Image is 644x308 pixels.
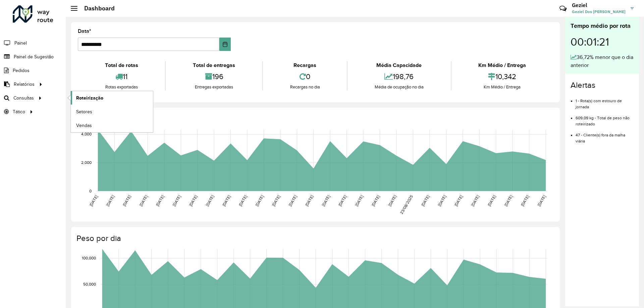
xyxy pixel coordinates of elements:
[571,53,634,69] div: 36,72% menor que o dia anterior
[304,194,314,207] text: [DATE]
[167,84,260,90] div: Entregas exportadas
[71,91,153,105] a: Roteirização
[78,27,91,35] label: Data
[572,9,626,15] span: Geziel Dos [PERSON_NAME]
[354,194,364,207] text: [DATE]
[77,5,115,12] h2: Dashboard
[71,119,153,132] a: Vendas
[387,194,397,207] text: [DATE]
[13,108,25,115] span: Tático
[81,132,92,136] text: 4,000
[71,105,153,118] a: Setores
[349,84,449,90] div: Média de ocupação no dia
[13,67,30,74] span: Pedidos
[453,194,463,207] text: [DATE]
[172,194,181,207] text: [DATE]
[576,110,634,127] li: 609,09 kg - Total de peso não roteirizado
[81,160,92,165] text: 2,000
[13,95,34,102] span: Consultas
[537,194,546,207] text: [DATE]
[219,38,231,51] button: Choose Date
[89,189,92,193] text: 0
[188,194,198,207] text: [DATE]
[576,127,634,144] li: 47 - Cliente(s) fora da malha viária
[265,69,345,84] div: 0
[89,194,98,207] text: [DATE]
[453,61,551,69] div: Km Médio / Entrega
[371,194,380,207] text: [DATE]
[155,194,165,207] text: [DATE]
[399,194,414,215] text: 23/08/2025
[420,194,430,207] text: [DATE]
[453,84,551,90] div: Km Médio / Entrega
[205,194,215,207] text: [DATE]
[487,194,496,207] text: [DATE]
[167,69,260,84] div: 196
[265,61,345,69] div: Recargas
[76,234,553,243] h4: Peso por dia
[470,194,480,207] text: [DATE]
[337,194,347,207] text: [DATE]
[79,84,163,90] div: Rotas exportadas
[76,108,92,115] span: Setores
[321,194,331,207] text: [DATE]
[271,194,281,207] text: [DATE]
[221,194,231,207] text: [DATE]
[76,122,92,129] span: Vendas
[14,53,54,60] span: Painel de Sugestão
[572,2,626,8] h3: Geziel
[79,61,163,69] div: Total de rotas
[503,194,513,207] text: [DATE]
[83,282,96,286] text: 50,000
[349,69,449,84] div: 198,76
[349,61,449,69] div: Média Capacidade
[76,114,553,124] h4: Capacidade por dia
[520,194,530,207] text: [DATE]
[576,93,634,110] li: 1 - Rota(s) com estouro de jornada
[265,84,345,90] div: Recargas no dia
[139,194,148,207] text: [DATE]
[79,69,163,84] div: 11
[82,256,96,260] text: 100,000
[105,194,115,207] text: [DATE]
[14,40,27,47] span: Painel
[571,30,634,53] div: 00:01:21
[437,194,447,207] text: [DATE]
[255,194,264,207] text: [DATE]
[238,194,248,207] text: [DATE]
[167,61,260,69] div: Total de entregas
[122,194,131,207] text: [DATE]
[453,69,551,84] div: 10,342
[571,80,634,90] h4: Alertas
[76,95,103,102] span: Roteirização
[571,21,634,30] div: Tempo médio por rota
[288,194,298,207] text: [DATE]
[14,81,35,88] span: Relatórios
[556,1,570,16] a: Contato Rápido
